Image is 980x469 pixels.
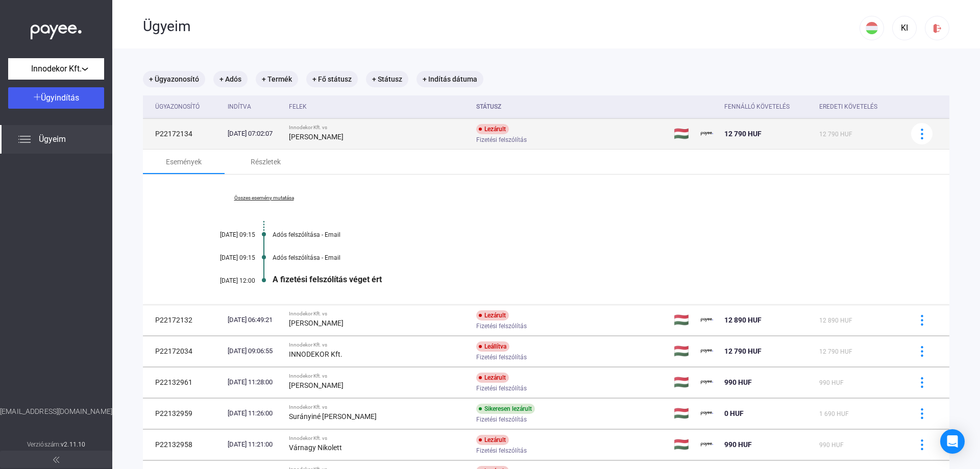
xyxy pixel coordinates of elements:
[819,348,852,355] span: 12 790 HUF
[701,314,713,326] img: payee-logo
[31,19,82,40] img: white-payee-white-dot.svg
[911,309,933,331] button: more-blue
[256,71,298,87] mat-chip: + Termék
[289,101,307,113] div: Felek
[228,101,281,113] div: Indítva
[476,351,527,363] span: Fizetési felszólítás
[8,87,104,109] button: Ügyindítás
[143,71,205,87] mat-chip: + Ügyazonosító
[476,373,509,383] div: Lezárult
[61,441,85,448] strong: v2.11.10
[476,134,527,146] span: Fizetési felszólítás
[911,372,933,393] button: more-blue
[917,129,927,139] img: more-blue
[289,443,342,452] strong: Várnagy Nikolett
[194,231,255,238] div: [DATE] 09:15
[366,71,408,87] mat-chip: + Státusz
[289,311,469,317] div: Innodekor Kft. vs
[701,128,713,140] img: payee-logo
[670,367,697,398] td: 🇭🇺
[228,377,281,387] div: [DATE] 11:28:00
[228,101,251,113] div: Indítva
[476,341,509,352] div: Leállítva
[701,376,713,388] img: payee-logo
[866,22,878,34] img: HU
[701,345,713,357] img: payee-logo
[166,156,202,168] div: Események
[670,118,697,149] td: 🇭🇺
[819,101,877,113] div: Eredeti követelés
[911,434,933,455] button: more-blue
[273,275,898,284] div: A fizetési felszólítás véget ért
[8,58,104,80] button: Innodekor Kft.
[819,379,844,386] span: 990 HUF
[251,156,281,168] div: Részletek
[476,310,509,320] div: Lezárult
[911,340,933,362] button: more-blue
[228,346,281,356] div: [DATE] 09:06:55
[194,254,255,261] div: [DATE] 09:15
[41,93,79,103] span: Ügyindítás
[724,130,762,138] span: 12 790 HUF
[289,373,469,379] div: Innodekor Kft. vs
[917,439,927,450] img: more-blue
[911,403,933,424] button: more-blue
[819,131,852,138] span: 12 790 HUF
[724,409,744,417] span: 0 HUF
[143,429,224,460] td: P22132958
[53,457,59,463] img: arrow-double-left-grey.svg
[155,101,219,113] div: Ügyazonosító
[932,23,943,34] img: logout-red
[724,101,812,113] div: Fennálló követelés
[143,18,860,35] div: Ügyeim
[476,320,527,332] span: Fizetési felszólítás
[228,439,281,450] div: [DATE] 11:21:00
[143,336,224,366] td: P22172034
[476,382,527,394] span: Fizetési felszólítás
[289,342,469,348] div: Innodekor Kft. vs
[289,125,469,131] div: Innodekor Kft. vs
[476,124,509,134] div: Lezárult
[213,71,248,87] mat-chip: + Adós
[724,347,762,355] span: 12 790 HUF
[289,133,344,141] strong: [PERSON_NAME]
[819,410,849,417] span: 1 690 HUF
[917,408,927,419] img: more-blue
[143,305,224,335] td: P22172132
[228,129,281,139] div: [DATE] 07:02:07
[289,101,469,113] div: Felek
[194,195,334,201] a: Összes esemény mutatása
[724,316,762,324] span: 12 890 HUF
[917,377,927,388] img: more-blue
[940,429,965,454] div: Open Intercom Messenger
[289,381,344,389] strong: [PERSON_NAME]
[34,93,41,101] img: plus-white.svg
[670,398,697,429] td: 🇭🇺
[917,315,927,326] img: more-blue
[724,101,790,113] div: Fennálló követelés
[194,277,255,284] div: [DATE] 12:00
[273,254,898,261] div: Adós felszólítása - Email
[701,407,713,419] img: payee-logo
[155,101,200,113] div: Ügyazonosító
[39,133,66,145] span: Ügyeim
[416,71,483,87] mat-chip: + Indítás dátuma
[18,133,31,145] img: list.svg
[289,350,342,358] strong: INNODEKOR Kft.
[228,408,281,418] div: [DATE] 11:26:00
[143,118,224,149] td: P22172134
[143,367,224,398] td: P22132961
[860,16,884,40] button: HU
[476,404,535,414] div: Sikeresen lezárult
[472,95,669,118] th: Státusz
[701,438,713,451] img: payee-logo
[289,404,469,410] div: Innodekor Kft. vs
[476,413,527,426] span: Fizetési felszólítás
[143,398,224,429] td: P22132959
[306,71,358,87] mat-chip: + Fő státusz
[724,440,752,449] span: 990 HUF
[819,441,844,449] span: 990 HUF
[911,123,933,144] button: more-blue
[917,346,927,357] img: more-blue
[476,435,509,445] div: Lezárult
